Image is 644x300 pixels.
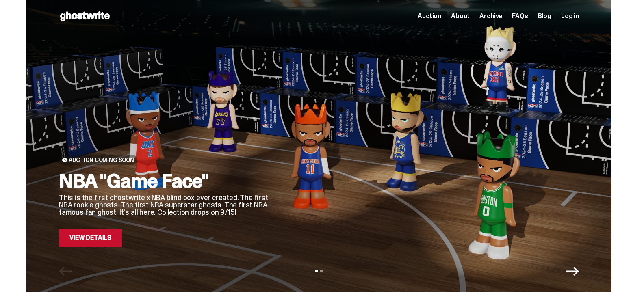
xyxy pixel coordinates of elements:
span: Auction Coming Soon [69,157,134,163]
a: FAQs [512,13,528,19]
a: Archive [479,13,502,19]
a: Log in [561,13,579,19]
button: View slide 1 [315,270,318,272]
button: Next [566,265,579,278]
h2: NBA "Game Face" [59,171,270,191]
a: About [451,13,470,19]
a: Blog [538,13,551,19]
button: View slide 2 [320,270,323,272]
a: View Details [59,229,122,247]
p: This is the first ghostwrite x NBA blind box ever created. The first NBA rookie ghosts. The first... [59,194,270,216]
a: Auction [418,13,441,19]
